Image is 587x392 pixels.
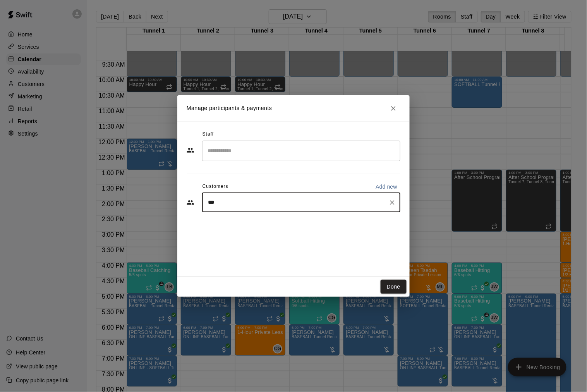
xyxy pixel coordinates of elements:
[381,280,407,294] button: Done
[187,146,194,154] svg: Staff
[187,199,194,206] svg: Customers
[187,104,272,112] p: Manage participants & payments
[203,181,228,193] span: Customers
[376,183,397,191] p: Add new
[202,141,400,161] div: Search staff
[203,128,214,141] span: Staff
[387,197,398,208] button: Clear
[372,181,400,193] button: Add new
[386,101,400,115] button: Close
[202,193,400,212] div: Start typing to search customers...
